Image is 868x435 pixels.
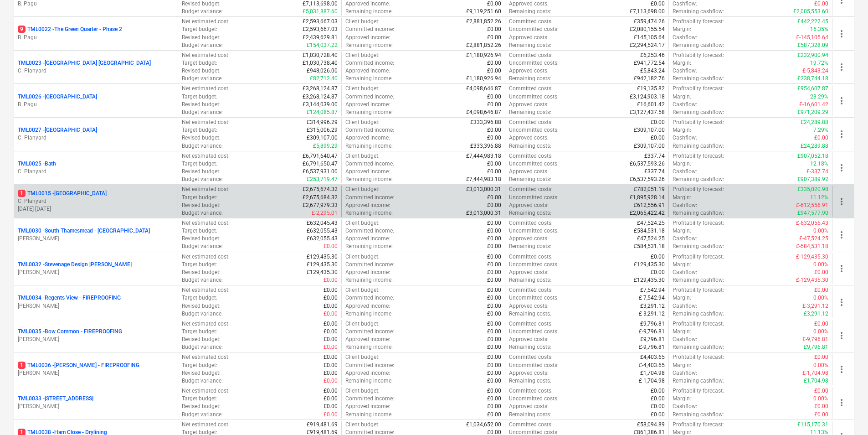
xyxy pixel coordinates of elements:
[182,152,230,160] p: Net estimated cost :
[182,134,221,142] p: Revised budget :
[303,202,338,209] p: £2,677,979.33
[487,93,501,101] p: £0.00
[182,34,221,41] p: Revised budget :
[509,26,559,33] p: Uncommitted costs :
[487,194,501,202] p: £0.00
[307,119,338,126] p: £314,996.29
[810,93,828,101] p: 23.29%
[509,93,559,101] p: Uncommitted costs :
[18,67,174,75] p: C. Planyard
[673,253,724,261] p: Profitability forecast :
[345,8,393,16] p: Remaining income :
[307,235,338,243] p: £632,055.43
[634,142,665,150] p: £309,107.00
[836,129,847,140] span: more_vert
[182,235,221,243] p: Revised budget :
[637,235,665,243] p: £47,524.25
[18,101,174,109] p: B. Pagu
[307,67,338,75] p: £948,026.00
[303,85,338,93] p: £3,268,124.87
[509,227,559,235] p: Uncommitted costs :
[673,152,724,160] p: Profitability forecast :
[797,75,828,83] p: £238,744.18
[799,235,828,243] p: £-47,524.25
[18,369,174,377] p: [PERSON_NAME]
[487,219,501,227] p: £0.00
[802,67,828,75] p: £-5,843.24
[182,202,221,209] p: Revised budget :
[18,93,97,101] p: TML0026 - [GEOGRAPHIC_DATA]
[345,41,393,49] p: Remaining income :
[509,186,553,193] p: Committed costs :
[18,261,132,269] p: TML0032 - Stevenage Design [PERSON_NAME]
[470,119,501,126] p: £333,396.88
[630,176,665,183] p: £6,537,593.26
[797,176,828,183] p: £907,389.92
[836,364,847,375] span: more_vert
[644,168,665,176] p: £337.74
[466,8,501,16] p: £9,119,251.60
[182,261,217,269] p: Target budget :
[487,261,501,269] p: £0.00
[182,219,230,227] p: Net estimated cost :
[673,101,697,109] p: Cashflow :
[673,142,724,150] p: Remaining cashflow :
[307,109,338,116] p: £124,085.87
[634,186,665,193] p: £782,051.19
[509,109,551,116] p: Remaining costs :
[630,160,665,168] p: £6,537,593.26
[345,243,393,250] p: Remaining income :
[307,261,338,269] p: £129,435.30
[651,253,665,261] p: £0.00
[345,34,390,41] p: Approved income :
[18,190,107,197] p: TML0015 - [GEOGRAPHIC_DATA]
[509,219,553,227] p: Committed costs :
[18,261,174,276] div: TML0032 -Stevenage Design [PERSON_NAME][PERSON_NAME]
[345,261,394,269] p: Committed income :
[18,362,26,369] span: 1
[18,59,174,75] div: TML0023 -[GEOGRAPHIC_DATA] [GEOGRAPHIC_DATA]C. Planyard
[487,59,501,67] p: £0.00
[836,162,847,173] span: more_vert
[182,41,223,49] p: Budget variance :
[466,109,501,116] p: £4,098,646.87
[345,235,390,243] p: Approved income :
[810,59,828,67] p: 19.72%
[509,8,551,16] p: Remaining costs :
[303,8,338,16] p: £5,031,887.60
[307,219,338,227] p: £632,045.43
[18,294,174,310] div: TML0034 -Regents View - FIREPROOFING[PERSON_NAME]
[303,26,338,33] p: £2,593,667.03
[182,109,223,116] p: Budget variance :
[345,142,393,150] p: Remaining income :
[813,126,828,134] p: 7.29%
[810,194,828,202] p: 11.12%
[307,134,338,142] p: £309,107.00
[509,202,549,209] p: Approved costs :
[509,209,551,217] p: Remaining costs :
[836,28,847,39] span: more_vert
[509,119,553,126] p: Committed costs :
[18,328,174,343] div: TML0035 -Bow Common - FIREPROOFING[PERSON_NAME]
[18,227,150,235] p: TML0030 - South Thamesmead - [GEOGRAPHIC_DATA]
[509,134,549,142] p: Approved costs :
[345,194,394,202] p: Committed income :
[307,253,338,261] p: £129,435.30
[487,160,501,168] p: £0.00
[673,134,697,142] p: Cashflow :
[797,186,828,193] p: £335,020.98
[630,41,665,49] p: £2,294,524.17
[18,197,174,205] p: C. Planyard
[630,8,665,16] p: £7,113,698.00
[487,253,501,261] p: £0.00
[651,119,665,126] p: £0.00
[673,75,724,83] p: Remaining cashflow :
[182,243,223,250] p: Budget variance :
[797,109,828,116] p: £971,209.29
[182,75,223,83] p: Budget variance :
[18,93,174,109] div: TML0026 -[GEOGRAPHIC_DATA]B. Pagu
[182,8,223,16] p: Budget variance :
[509,59,559,67] p: Uncommitted costs :
[509,253,553,261] p: Committed costs :
[630,109,665,116] p: £3,127,437.58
